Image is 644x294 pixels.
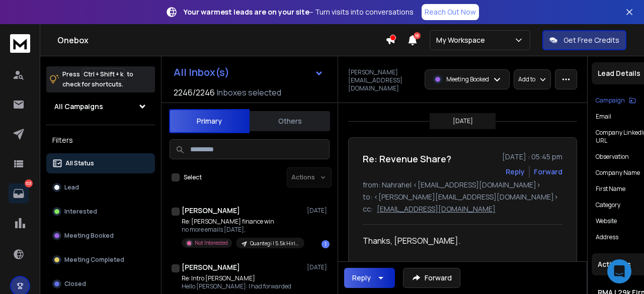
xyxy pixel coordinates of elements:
[46,96,155,117] button: All Campaigns
[46,133,155,147] h3: Filters
[307,263,330,271] p: [DATE]
[403,268,460,288] button: Forward
[64,232,114,240] p: Meeting Booked
[182,226,302,234] p: no more emails [DATE],
[182,282,302,290] p: Hello [PERSON_NAME]: I had forwarded
[182,218,302,226] p: Re: [PERSON_NAME] finance win
[9,183,29,204] a: 103
[321,240,330,248] div: 1
[64,208,97,216] p: Interested
[363,192,562,202] p: to: <[PERSON_NAME][EMAIL_ADDRESS][DOMAIN_NAME]>
[596,153,629,161] p: observation
[344,268,395,288] button: Reply
[453,117,473,125] p: [DATE]
[174,86,215,99] span: 2246 / 2246
[250,240,298,247] p: Quantegi | 5.5k Hiring in finance - General
[596,96,625,105] p: Campaign
[10,34,30,53] img: logo
[25,179,33,187] p: 103
[46,177,155,198] button: Lead
[596,185,625,193] p: First Name
[46,153,155,173] button: All Status
[46,250,155,270] button: Meeting Completed
[363,204,373,214] p: cc:
[64,280,86,288] p: Closed
[217,86,281,99] h3: Inboxes selected
[62,69,133,89] p: Press to check for shortcuts.
[195,239,228,247] p: Not Interested
[363,152,451,166] h1: Re: Revenue Share?
[54,102,103,112] h1: All Campaigns
[436,35,489,45] p: My Workspace
[598,68,640,78] p: Lead Details
[82,68,125,80] span: Ctrl + Shift + k
[377,204,496,214] p: [EMAIL_ADDRESS][DOMAIN_NAME]
[506,167,525,177] button: Reply
[596,233,618,241] p: Address
[563,35,619,45] p: Get Free Credits
[184,173,202,181] label: Select
[425,7,476,17] p: Reach Out Now
[414,32,421,39] span: 18
[446,75,489,83] p: Meeting Booked
[542,30,626,50] button: Get Free Credits
[596,96,636,105] button: Campaign
[182,206,240,216] h1: [PERSON_NAME]
[184,7,309,17] strong: Your warmest leads are on your site
[65,159,94,167] p: All Status
[307,207,330,215] p: [DATE]
[596,201,620,209] p: category
[534,167,562,177] div: Forward
[607,259,631,283] div: Open Intercom Messenger
[348,68,419,92] p: [PERSON_NAME][EMAIL_ADDRESS][DOMAIN_NAME]
[596,217,617,225] p: Website
[184,7,414,17] p: – Turn visits into conversations
[502,152,562,162] p: [DATE] : 05:45 pm
[64,256,124,264] p: Meeting Completed
[182,274,302,282] p: Re: Intro [PERSON_NAME]
[169,109,250,133] button: Primary
[250,110,330,132] button: Others
[596,169,640,177] p: Company Name
[363,180,562,190] p: from: Nahrahel <[EMAIL_ADDRESS][DOMAIN_NAME]>
[64,183,79,191] p: Lead
[518,75,535,83] p: Add to
[352,273,371,283] div: Reply
[57,34,385,46] h1: Onebox
[596,113,611,121] p: Email
[46,226,155,246] button: Meeting Booked
[46,274,155,294] button: Closed
[182,262,240,272] h1: [PERSON_NAME]
[174,67,229,77] h1: All Inbox(s)
[422,4,479,20] a: Reach Out Now
[46,202,155,222] button: Interested
[363,235,554,247] div: Thanks, [PERSON_NAME].
[166,62,332,82] button: All Inbox(s)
